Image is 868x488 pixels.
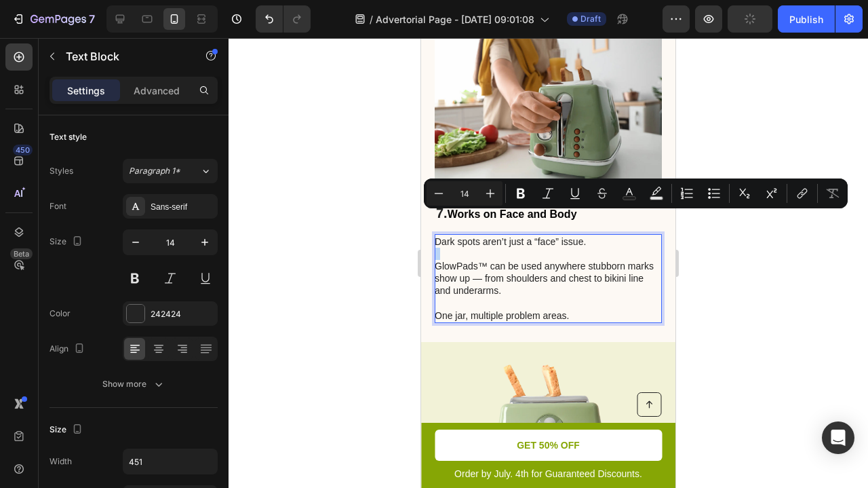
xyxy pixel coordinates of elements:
div: Width [50,455,72,468]
span: Draft [580,13,601,25]
button: Paragraph 1* [123,159,218,183]
button: 7 [5,5,101,33]
div: Size [50,233,85,251]
p: Advanced [134,83,180,98]
div: Text style [50,131,87,143]
div: Font [50,200,66,212]
input: Auto [123,449,217,474]
div: Styles [50,165,73,177]
div: Undo/Redo [256,5,311,33]
div: Beta [10,248,33,259]
span: Advertorial Page - [DATE] 09:01:08 [376,12,534,26]
div: Align [50,340,87,358]
div: Show more [102,377,165,391]
div: Size [50,421,85,439]
p: Text Block [66,48,181,64]
iframe: Design area [421,38,675,488]
div: Open Intercom Messenger [822,421,854,454]
div: 242424 [151,308,214,320]
div: Sans-serif [151,201,214,213]
span: Paragraph 1* [129,165,180,177]
button: Publish [778,5,835,33]
p: Settings [67,83,105,98]
div: Color [50,307,71,320]
span: / [370,12,373,26]
div: Editor contextual toolbar [424,179,848,208]
button: Show more [50,372,218,396]
div: 450 [13,145,33,155]
div: Publish [789,12,823,26]
p: 7 [89,11,95,27]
